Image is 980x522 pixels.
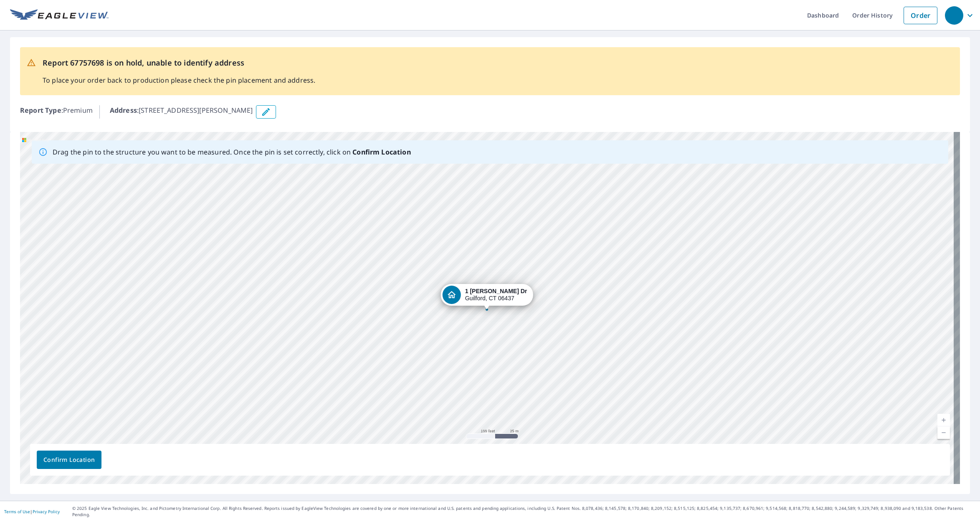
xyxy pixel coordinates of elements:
div: Dropped pin, building 1, Residential property, 1 Chasse Dr Guilford, CT 06437 [441,284,533,310]
div: Guilford, CT 06437 [465,288,527,302]
b: Confirm Location [352,147,410,157]
p: Drag the pin to the structure you want to be measured. Once the pin is set correctly, click on [53,147,411,157]
img: EV Logo [10,9,109,22]
a: Current Level 18, Zoom In [937,414,950,426]
span: Confirm Location [43,455,95,465]
a: Order [904,7,937,24]
a: Terms of Use [4,509,30,514]
b: Address [110,106,137,115]
a: Privacy Policy [33,509,60,514]
button: Confirm Location [37,451,101,469]
p: : [STREET_ADDRESS][PERSON_NAME] [110,105,253,119]
p: © 2025 Eagle View Technologies, Inc. and Pictometry International Corp. All Rights Reserved. Repo... [72,505,976,518]
b: Report Type [20,106,61,115]
p: | [4,509,60,514]
a: Current Level 18, Zoom Out [937,426,950,439]
p: To place your order back to production please check the pin placement and address. [43,75,315,85]
strong: 1 [PERSON_NAME] Dr [465,288,527,294]
p: Report 67757698 is on hold, unable to identify address [43,57,315,68]
p: : Premium [20,105,93,119]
